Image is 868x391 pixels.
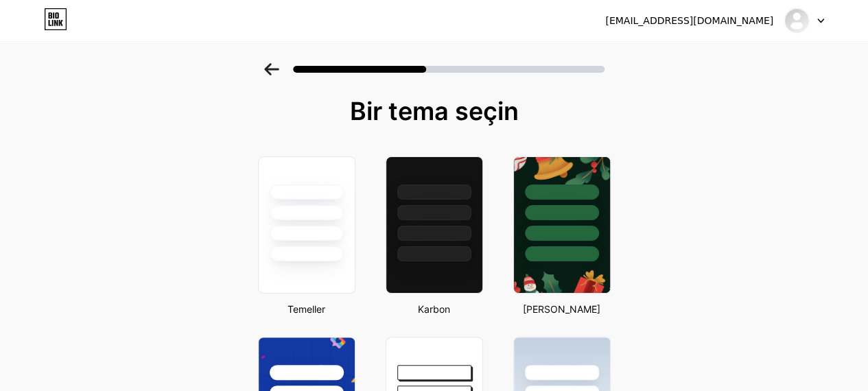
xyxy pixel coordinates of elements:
[523,303,600,315] font: [PERSON_NAME]
[605,15,773,26] font: [EMAIL_ADDRESS][DOMAIN_NAME]
[418,303,450,315] font: Karbon
[350,96,519,126] font: Bir tema seçin
[288,303,325,315] font: Temeller
[784,8,810,34] img: türkcakları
